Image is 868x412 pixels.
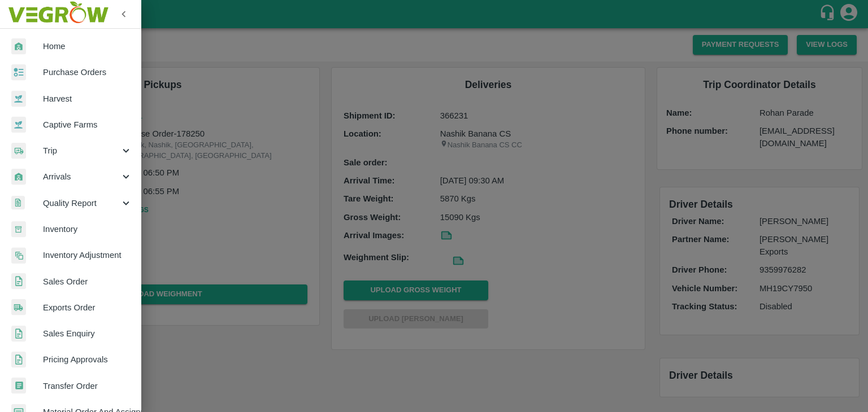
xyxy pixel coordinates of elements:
[43,119,132,131] span: Captive Farms
[43,380,132,392] span: Transfer Order
[11,90,26,107] img: harvest
[11,221,26,238] img: whInventory
[43,66,132,78] span: Purchase Orders
[11,352,26,368] img: sales
[11,64,26,81] img: reciept
[43,40,132,52] span: Home
[43,275,132,288] span: Sales Order
[43,327,132,340] span: Sales Enquiry
[11,247,26,264] img: inventory
[43,301,132,314] span: Exports Order
[11,378,26,394] img: whTransfer
[43,144,120,157] span: Trip
[11,143,26,159] img: delivery
[43,353,132,366] span: Pricing Approvals
[43,170,120,183] span: Arrivals
[43,223,132,235] span: Inventory
[11,38,26,55] img: whArrival
[43,197,120,209] span: Quality Report
[11,169,26,185] img: whArrival
[11,116,26,133] img: harvest
[11,299,26,315] img: shipments
[43,93,132,105] span: Harvest
[11,273,26,290] img: sales
[11,196,25,210] img: qualityReport
[11,326,26,342] img: sales
[43,249,132,261] span: Inventory Adjustment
